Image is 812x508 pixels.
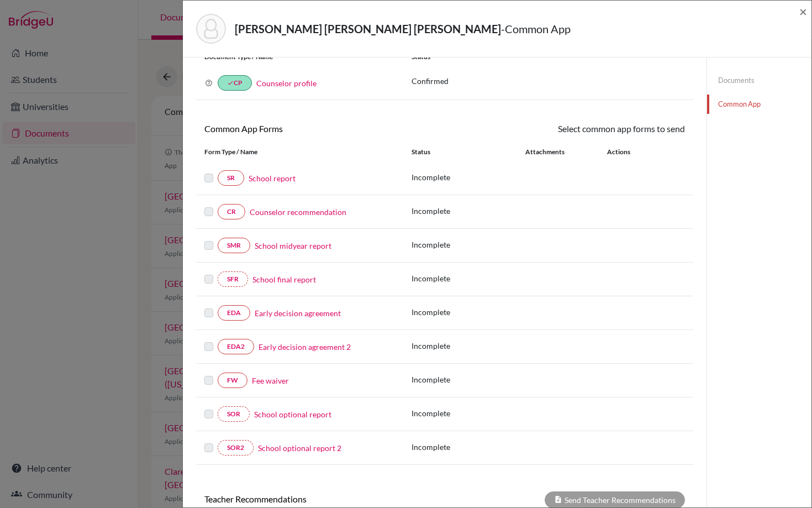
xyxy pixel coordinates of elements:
[218,440,254,455] a: SOR2
[525,147,594,157] div: Attachments
[196,52,403,62] div: Document Type / Name
[196,147,403,157] div: Form Type / Name
[412,239,525,250] p: Incomplete
[218,170,244,186] a: SR
[412,205,525,217] p: Incomplete
[799,5,807,18] button: Close
[403,52,693,62] div: Status
[218,305,250,321] a: EDA
[196,123,445,134] h6: Common App Forms
[235,22,501,35] strong: [PERSON_NAME] [PERSON_NAME] [PERSON_NAME]
[218,238,250,253] a: SMR
[412,147,525,157] div: Status
[412,374,525,385] p: Incomplete
[250,206,346,218] a: Counselor recommendation
[412,273,525,284] p: Incomplete
[255,240,331,252] a: School midyear report
[259,341,351,353] a: Early decision agreement 2
[412,306,525,318] p: Incomplete
[218,75,252,91] a: doneCP
[254,409,331,420] a: School optional report
[227,80,234,86] i: done
[218,406,250,422] a: SOR
[501,22,571,35] span: - Common App
[218,373,247,388] a: FW
[218,339,254,354] a: EDA2
[196,494,445,504] h6: Teacher Recommendations
[412,171,525,183] p: Incomplete
[255,307,341,319] a: Early decision agreement
[799,3,807,19] span: ×
[249,172,296,184] a: School report
[412,441,525,453] p: Incomplete
[256,78,317,88] a: Counselor profile
[412,340,525,352] p: Incomplete
[412,407,525,419] p: Incomplete
[594,147,662,157] div: Actions
[412,75,685,87] p: Confirmed
[252,274,316,285] a: School final report
[252,375,289,386] a: Fee waiver
[445,122,693,135] div: Select common app forms to send
[218,271,248,287] a: SFR
[258,442,341,454] a: School optional report 2
[707,95,811,114] a: Common App
[707,71,811,90] a: Documents
[218,204,245,219] a: CR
